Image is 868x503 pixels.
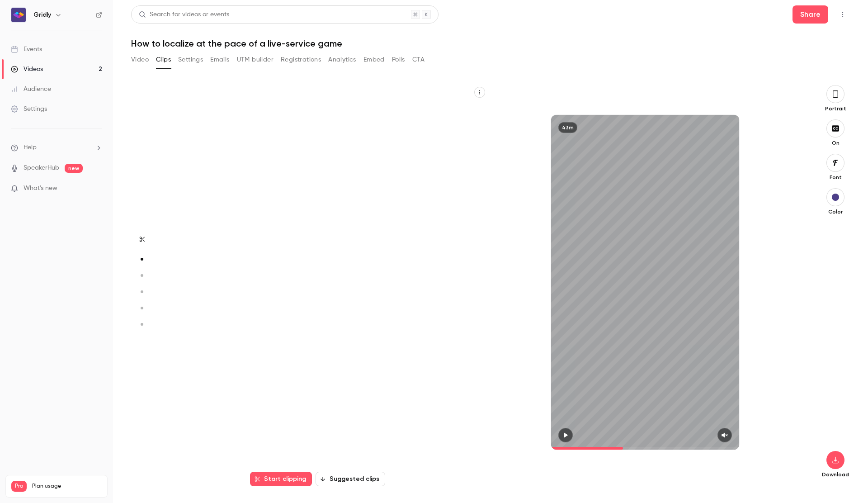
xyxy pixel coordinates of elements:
[11,8,26,22] img: Gridly
[821,471,850,478] p: Download
[11,65,43,74] div: Videos
[250,472,312,486] button: Start clipping
[139,10,229,19] div: Search for videos or events
[131,52,149,67] button: Video
[91,185,102,193] iframe: Noticeable Trigger
[392,52,405,67] button: Polls
[65,164,83,173] span: new
[281,52,321,67] button: Registrations
[156,52,171,67] button: Clips
[178,52,203,67] button: Settings
[24,143,37,152] span: Help
[33,10,51,19] h6: Gridly
[11,104,47,114] div: Settings
[558,122,577,133] div: 43m
[835,7,850,22] button: Top Bar Actions
[11,85,51,94] div: Audience
[237,52,274,67] button: UTM builder
[821,105,850,112] p: Portrait
[210,52,229,67] button: Emails
[11,481,27,492] span: Pro
[24,184,57,193] span: What's new
[821,139,850,147] p: On
[32,483,102,490] span: Plan usage
[412,52,425,67] button: CTA
[363,52,385,67] button: Embed
[328,52,356,67] button: Analytics
[131,38,850,49] h1: How to localize at the pace of a live-service game
[11,143,102,152] li: help-dropdown-opener
[821,208,850,215] p: Color
[24,163,59,173] a: SpeakerHub
[316,472,385,486] button: Suggested clips
[793,5,828,24] button: Share
[11,45,42,54] div: Events
[821,174,850,181] p: Font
